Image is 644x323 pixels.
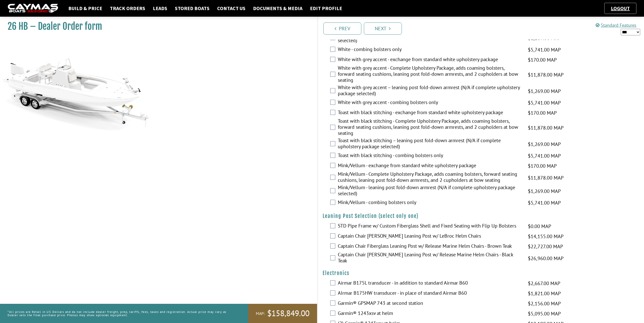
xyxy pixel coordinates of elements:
[596,22,636,28] a: Standard Features
[267,308,309,319] span: $158,849.00
[528,222,551,230] span: $0.00 MAP
[338,243,522,250] label: Captain Chair Fiberglass Leaning Post w/ Release Marine Helm Chairs - Brown Teak
[528,174,564,182] span: $11,878.00 MAP
[107,5,148,12] a: Track Orders
[528,162,557,170] span: $170.00 MAP
[528,255,564,262] span: $26,960.00 MAP
[528,310,561,317] span: $5,095.00 MAP
[8,4,58,13] img: caymas-dealer-connect-2ed40d3bc7270c1d8d7ffb4b79bf05adc795679939227970def78ec6f6c03838.gif
[338,252,522,265] label: Captain Chair [PERSON_NAME] Leaning Post w/ Release Marine Helm Chairs - Black Teak
[338,184,522,198] label: Mink/Vellum - leaning post fold-down armrest (N/A if complete upholstery package selected)
[528,300,561,307] span: $2,156.00 MAP
[338,65,522,84] label: White with grey accent - Complete Upholstery Package, adds coaming bolsters, forward seating cush...
[215,5,248,12] a: Contact Us
[323,270,639,276] h4: Electronics
[528,199,561,207] span: $5,741.00 MAP
[528,152,561,160] span: $5,741.00 MAP
[150,5,170,12] a: Leads
[338,152,522,160] label: Toast with black stitching - combing bolsters only
[528,124,564,132] span: $11,878.00 MAP
[8,21,304,32] h1: 26 HB – Dealer Order form
[528,109,557,117] span: $170.00 MAP
[323,22,361,35] a: Prev
[256,311,265,316] span: MAP:
[364,22,402,35] a: Next
[528,280,560,287] span: $2,667.00 MAP
[528,233,564,240] span: $14,155.00 MAP
[338,310,522,317] label: Garmin® 1243xsv at helm
[338,290,522,297] label: AIrmar B175HW transducer - in place of standard Airmar B60
[248,304,317,323] a: MAP:$158,849.00
[528,243,563,250] span: $22,727.00 MAP
[338,84,522,98] label: White with grey accent – leaning post fold-down armrest (N/A if complete upholstery package selec...
[528,187,561,195] span: $1,269.00 MAP
[338,300,522,307] label: Garmin® GPSMAP 743 at second station
[172,5,212,12] a: Stored Boats
[338,233,522,240] label: Captain Chair [PERSON_NAME] Leaning Post w/ LeBroc Helm Chairs
[608,5,632,11] a: Logout
[528,46,561,54] span: $5,741.00 MAP
[528,99,561,107] span: $5,741.00 MAP
[338,280,522,287] label: Airmar B175L transducer - in addition to standard Airmar B60
[528,140,561,148] span: $1,269.00 MAP
[338,109,522,117] label: Toast with black stitching - exchange from standard white upholstery package
[338,46,522,54] label: White - combing bolsters only
[338,118,522,137] label: Toast with black stitching - Complete Upholstery Package, adds coaming bolsters, forward seating ...
[251,5,305,12] a: Documents & Media
[307,5,345,12] a: Edit Profile
[338,171,522,184] label: Mink/Vellum - Complete Upholstery Package, adds coaming bolsters, forward seating cushions, leani...
[528,87,561,95] span: $1,269.00 MAP
[8,308,237,319] p: *All prices are Retail in US Dollars and do not include dealer freight, prep, tariffs, fees, taxe...
[338,56,522,64] label: White with grey accent - exchange from standard white upholstery package
[528,71,564,79] span: $11,878.00 MAP
[338,199,522,207] label: Mink/Vellum - combing bolsters only
[528,56,557,64] span: $170.00 MAP
[338,223,522,230] label: STD Pipe Frame w/ Custom Fiberglass Shell and Fixed Seating with Flip Up Bolsters
[66,5,105,12] a: Build & Price
[338,137,522,151] label: Toast with black stitching – leaning post fold-down armrest (N/A if complete upholstery package s...
[338,162,522,170] label: Mink/Vellum - exchange from standard white upholstery package
[338,99,522,107] label: White with grey accent - combing bolsters only
[528,290,561,297] span: $1,821.00 MAP
[323,213,639,219] h4: Leaning Post Selection (select only one)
